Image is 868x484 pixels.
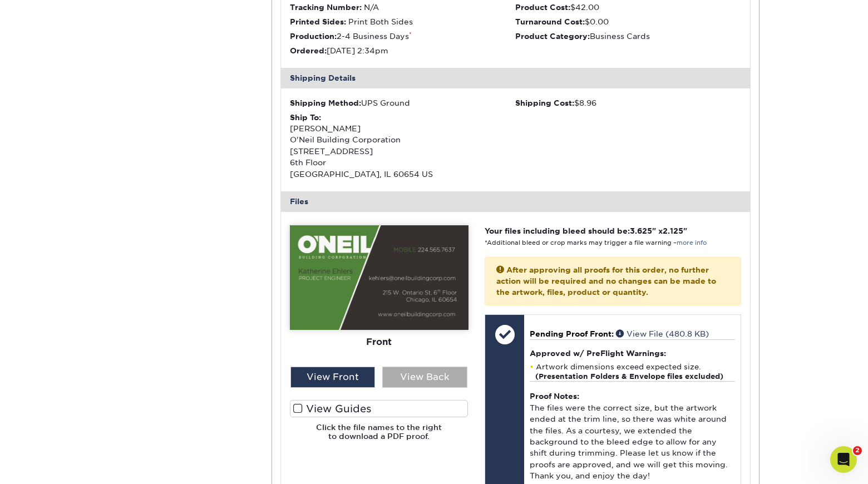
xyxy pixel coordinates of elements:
[348,17,413,26] span: Print Both Sides
[515,31,741,42] li: Business Cards
[515,2,741,13] li: $42.00
[530,349,735,358] h4: Approved w/ PreFlight Warnings:
[281,68,751,88] div: Shipping Details
[630,226,652,235] span: 3.625
[290,98,361,107] strong: Shipping Method:
[290,45,516,56] li: [DATE] 2:34pm
[290,32,337,41] strong: Production:
[515,98,574,107] strong: Shipping Cost:
[663,226,683,235] span: 2.125
[364,3,379,12] span: N/A
[677,239,707,246] a: more info
[290,97,516,108] div: UPS Ground
[616,329,709,338] a: View File (480.8 KB)
[530,329,614,338] span: Pending Proof Front:
[290,367,376,388] div: View Front
[290,329,468,354] div: Front
[290,46,327,55] strong: Ordered:
[535,372,723,381] strong: (Presentation Folders & Envelope files excluded)
[830,446,857,473] iframe: Intercom live chat
[515,32,590,41] strong: Product Category:
[496,265,716,297] strong: After approving all proofs for this order, no further action will be required and no changes can ...
[290,3,362,12] strong: Tracking Number:
[853,446,862,455] span: 2
[290,113,321,122] strong: Ship To:
[485,239,707,246] small: *Additional bleed or crop marks may trigger a file warning –
[485,226,687,235] strong: Your files including bleed should be: " x "
[290,400,468,417] label: View Guides
[281,191,751,211] div: Files
[290,17,346,26] strong: Printed Sides:
[515,16,741,27] li: $0.00
[530,362,735,381] li: Artwork dimensions exceed expected size.
[530,392,579,401] strong: Proof Notes:
[515,3,570,12] strong: Product Cost:
[515,17,585,26] strong: Turnaround Cost:
[290,423,468,450] h6: Click the file names to the right to download a PDF proof.
[382,367,467,388] div: View Back
[290,31,516,42] li: 2-4 Business Days
[515,97,741,108] div: $8.96
[290,112,516,180] div: [PERSON_NAME] O'Neil Building Corporation [STREET_ADDRESS] 6th Floor [GEOGRAPHIC_DATA], IL 60654 US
